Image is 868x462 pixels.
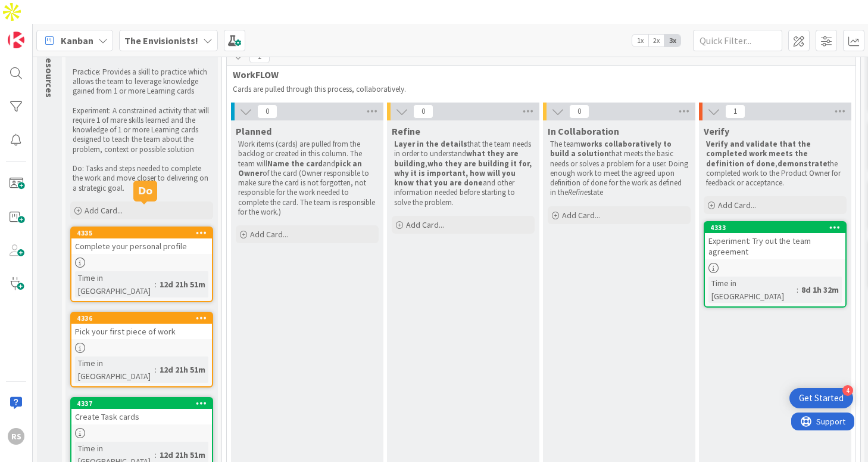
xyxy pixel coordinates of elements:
[70,227,213,302] a: 4335Complete your personal profileTime in [GEOGRAPHIC_DATA]:12d 21h 51m
[704,125,729,137] span: Verify
[8,32,24,48] img: Visit kanbanzone.com
[157,278,208,291] div: 12d 21h 51m
[706,139,844,188] p: , the completed work to the Product Owner for feedback or acceptance.
[550,139,688,198] p: The team that meets the basic needs or solves a problem for a user. Doing enough work to meet the...
[706,139,813,169] strong: Verify and validate that the completed work meets the definition of done
[789,388,853,408] div: Open Get Started checklist, remaining modules: 4
[75,271,155,297] div: Time in [GEOGRAPHIC_DATA]
[73,106,211,154] p: Experiment: A constrained activity that will require 1 of mare skills learned and the knowledge o...
[394,139,532,207] p: that the team needs in order to understand , and other information needed before starting to solv...
[710,224,845,232] div: 4333
[71,398,212,424] div: 4337Create Task cards
[155,363,157,376] span: :
[71,238,212,254] div: Complete your personal profile
[250,229,288,240] span: Add Card...
[799,392,844,404] div: Get Started
[236,125,271,137] span: Planned
[157,363,208,376] div: 12d 21h 51m
[70,312,213,387] a: 4336Pick your first piece of workTime in [GEOGRAPHIC_DATA]:12d 21h 51m
[267,159,323,169] strong: Name the card
[798,283,842,296] div: 8d 1h 32m
[693,30,782,51] input: Quick Filter...
[71,313,212,324] div: 4336
[708,277,797,303] div: Time in [GEOGRAPHIC_DATA]
[568,187,588,197] em: Refine
[71,313,212,339] div: 4336Pick your first piece of work
[77,399,212,408] div: 4337
[569,104,589,119] span: 0
[233,69,841,80] span: WorkFLOW
[704,221,847,308] a: 4333Experiment: Try out the team agreementTime in [GEOGRAPHIC_DATA]:8d 1h 32m
[718,200,756,210] span: Add Card...
[562,210,600,221] span: Add Card...
[71,398,212,409] div: 4337
[648,35,664,46] span: 2x
[705,233,845,259] div: Experiment: Try out the team agreement
[73,67,211,97] p: Practice: Provides a skill to practice which allows the team to leverage knowledge gained from 1 ...
[71,324,212,339] div: Pick your first piece of work
[77,314,212,323] div: 4336
[797,283,798,296] span: :
[778,159,828,169] strong: demonstrate
[632,35,648,46] span: 1x
[406,219,444,230] span: Add Card...
[394,159,533,188] strong: who they are building it for, why it is important, how will you know that you are done
[155,278,157,291] span: :
[238,159,364,178] strong: pick an Owner
[71,228,212,238] div: 4335
[550,139,673,159] strong: works collaboratively to build a solution
[705,222,845,233] div: 4333
[257,104,277,119] span: 0
[394,139,467,149] strong: Layer in the details
[71,409,212,424] div: Create Task cards
[124,35,198,46] b: The Envisionists!
[73,164,211,193] p: Do: Tasks and steps needed to complete the work and move closer to delivering on a strategic goal.
[138,185,152,197] h5: Do
[725,104,745,119] span: 1
[413,104,433,119] span: 0
[43,52,55,98] span: Resources
[705,222,845,259] div: 4333Experiment: Try out the team agreement
[233,85,845,94] p: Cards are pulled through this process, collaboratively.
[548,125,619,137] span: In Collaboration
[155,448,157,461] span: :
[238,139,376,217] p: Work items (cards) are pulled from the backlog or created in this column. The team will and of th...
[85,205,123,216] span: Add Card...
[61,33,93,48] span: Kanban
[71,228,212,254] div: 4335Complete your personal profile
[25,2,54,16] span: Support
[157,448,208,461] div: 12d 21h 51m
[664,35,680,46] span: 3x
[392,125,420,137] span: Refine
[75,356,155,383] div: Time in [GEOGRAPHIC_DATA]
[77,229,212,237] div: 4335
[842,385,853,396] div: 4
[8,428,24,445] div: RS
[394,148,520,168] strong: what they are building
